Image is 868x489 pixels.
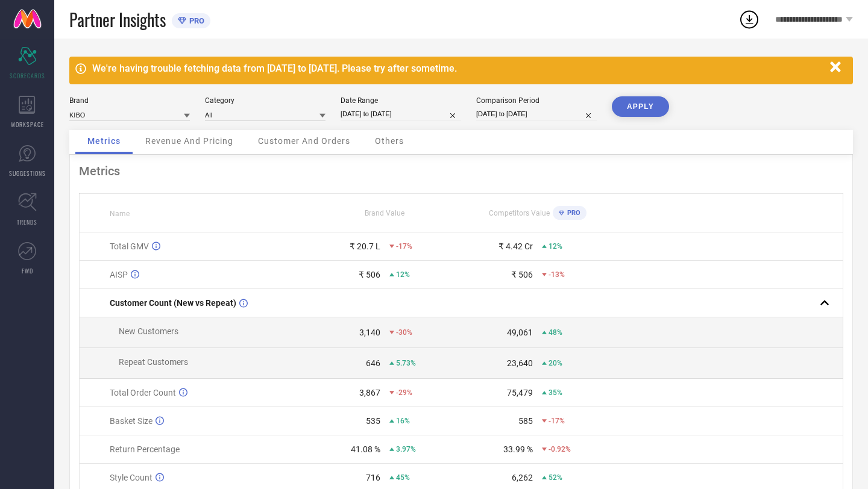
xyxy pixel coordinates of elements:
span: 35% [549,388,562,397]
span: Style Count [110,473,153,482]
span: 48% [549,328,562,337]
span: -17% [396,242,412,251]
div: 585 [518,416,533,426]
div: 75,479 [507,388,533,397]
span: Repeat Customers [119,357,188,367]
div: Open download list [738,8,760,30]
div: 716 [366,473,380,482]
span: Basket Size [110,416,153,426]
span: 5.73% [396,359,416,367]
span: Revenue And Pricing [145,136,233,146]
div: 646 [366,358,380,368]
div: Metrics [79,164,843,178]
div: Category [205,96,325,105]
span: 45% [396,473,410,482]
span: SUGGESTIONS [9,169,46,178]
span: WORKSPACE [11,120,44,129]
div: 3,867 [359,388,380,397]
span: 3.97% [396,445,416,453]
button: APPLY [612,96,669,117]
div: 23,640 [507,358,533,368]
span: 52% [549,473,562,482]
span: -13% [549,270,565,279]
div: 6,262 [512,473,533,482]
span: Partner Insights [69,7,166,32]
span: PRO [564,209,580,217]
div: 33.99 % [503,444,533,454]
span: 20% [549,359,562,367]
span: Brand Value [365,209,404,217]
div: 41.08 % [351,444,380,454]
span: 12% [549,242,562,251]
div: 535 [366,416,380,426]
span: Return Percentage [110,444,180,454]
div: ₹ 4.42 Cr [498,241,533,251]
div: Comparison Period [476,96,597,105]
span: -30% [396,328,412,337]
span: Total GMV [110,241,149,251]
div: Brand [69,96,190,105]
input: Select comparison period [476,108,597,120]
div: 49,061 [507,328,533,337]
div: Date Range [341,96,461,105]
span: PRO [186,16,204,25]
span: Competitors Value [489,209,550,217]
input: Select date range [341,108,461,120]
span: -0.92% [549,445,571,453]
span: -17% [549,417,565,425]
div: We're having trouble fetching data from [DATE] to [DATE]. Please try after sometime. [92,63,824,74]
span: -29% [396,388,412,397]
span: Total Order Count [110,388,176,397]
span: Customer And Orders [258,136,350,146]
span: Name [110,210,130,218]
span: Metrics [87,136,121,146]
div: ₹ 506 [511,270,533,279]
span: 16% [396,417,410,425]
span: AISP [110,270,128,279]
div: ₹ 506 [359,270,380,279]
span: FWD [22,266,33,275]
span: SCORECARDS [10,71,45,80]
span: Customer Count (New vs Repeat) [110,298,236,308]
div: ₹ 20.7 L [350,241,380,251]
span: New Customers [119,326,178,336]
span: 12% [396,270,410,279]
div: 3,140 [359,328,380,337]
span: Others [375,136,404,146]
span: TRENDS [17,217,37,226]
